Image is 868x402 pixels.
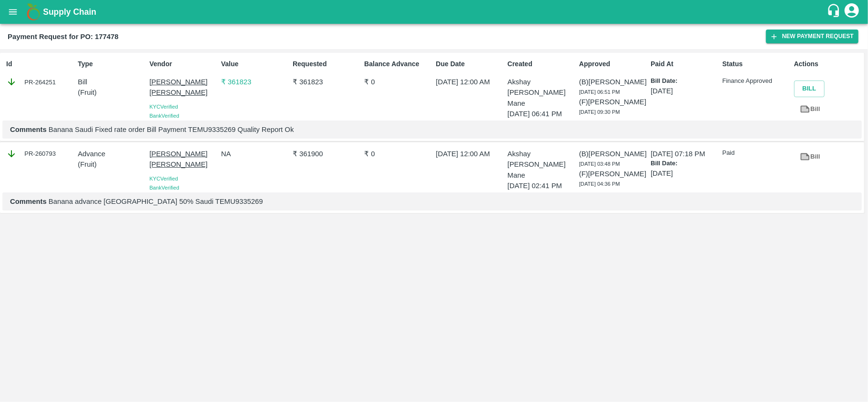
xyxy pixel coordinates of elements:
b: Payment Request for PO: 177478 [8,33,119,40]
p: Balance Advance [364,59,432,69]
p: [DATE] [651,168,718,179]
p: [DATE] 12:00 AM [436,149,504,159]
p: (F) [PERSON_NAME] [579,169,647,179]
p: [PERSON_NAME] [PERSON_NAME] [150,77,217,98]
p: Requested [293,59,360,69]
p: Finance Approved [723,77,790,86]
button: open drawer [2,1,24,23]
p: Status [723,59,790,69]
p: Paid At [651,59,718,69]
p: [DATE] 06:41 PM [508,109,575,119]
p: Approved [579,59,647,69]
p: Akshay [PERSON_NAME] Mane [508,77,575,109]
p: NA [221,149,289,159]
div: PR-264251 [6,77,74,87]
span: KYC Verified [150,104,178,110]
span: Bank Verified [150,185,179,191]
p: Created [508,59,575,69]
p: Banana advance [GEOGRAPHIC_DATA] 50% Saudi TEMU9335269 [10,196,854,207]
div: customer-support [827,3,843,20]
span: Bank Verified [150,113,179,119]
p: ₹ 0 [364,77,432,87]
p: [DATE] 07:18 PM [651,149,718,159]
a: Bill [794,101,826,118]
button: New Payment Request [766,30,858,43]
span: [DATE] 06:51 PM [579,89,620,95]
span: [DATE] 03:48 PM [579,161,620,167]
p: Akshay [PERSON_NAME] Mane [508,149,575,181]
div: PR-260793 [6,149,74,159]
p: Id [6,59,74,69]
span: KYC Verified [150,176,178,181]
p: [PERSON_NAME] [PERSON_NAME] [150,149,217,170]
b: Comments [10,198,47,205]
p: Due Date [436,59,504,69]
p: Type [78,59,145,69]
a: Bill [794,149,826,165]
a: Supply Chain [43,5,827,19]
p: ( Fruit ) [78,87,145,98]
p: Vendor [150,59,217,69]
p: (B) [PERSON_NAME] [579,149,647,159]
p: ( Fruit ) [78,159,145,170]
p: Advance [78,149,145,159]
span: [DATE] 04:36 PM [579,181,620,187]
img: logo [24,2,43,21]
p: (B) [PERSON_NAME] [579,77,647,87]
p: (F) [PERSON_NAME] [579,97,647,107]
p: Bill Date: [651,77,718,86]
p: Banana Saudi Fixed rate order Bill Payment TEMU9335269 Quality Report Ok [10,124,854,135]
p: Bill [78,77,145,87]
p: Value [221,59,289,69]
b: Supply Chain [43,7,96,17]
b: Comments [10,126,47,133]
p: ₹ 361823 [293,77,360,87]
p: Actions [794,59,862,69]
span: [DATE] 09:30 PM [579,109,620,115]
div: account of current user [843,2,860,22]
p: [DATE] [651,86,718,96]
p: Paid [723,149,790,158]
p: ₹ 361900 [293,149,360,159]
p: ₹ 0 [364,149,432,159]
p: Bill Date: [651,159,718,168]
p: ₹ 361823 [221,77,289,87]
p: [DATE] 12:00 AM [436,77,504,87]
button: Bill [794,80,825,97]
p: [DATE] 02:41 PM [508,181,575,191]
